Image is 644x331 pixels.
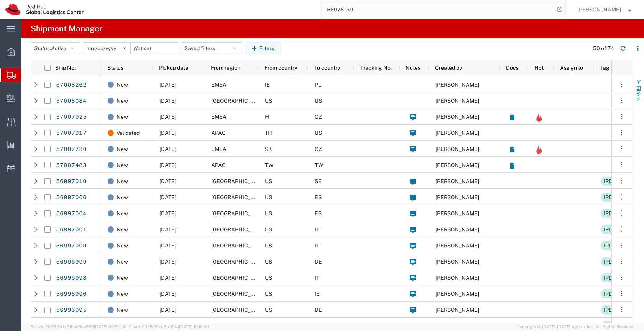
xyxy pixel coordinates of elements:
[211,146,227,152] span: EMEA
[264,65,297,71] span: From country
[31,324,125,329] span: Server: 2025.20.0-710e05ee653
[604,177,621,186] div: IPD EU
[159,226,176,233] span: 10/01/2025
[159,291,176,297] span: 10/01/2025
[159,210,176,216] span: 10/01/2025
[159,162,176,168] span: 10/02/2025
[211,307,266,313] span: North America
[636,86,642,101] span: Filters
[56,192,87,204] a: 56997006
[56,143,87,156] a: 57007730
[117,157,128,173] span: New
[435,82,479,88] span: Maura Connolly
[315,114,322,120] span: CZ
[117,173,128,189] span: New
[265,194,272,200] span: US
[435,259,479,265] span: Debbie Margulies
[593,44,614,52] div: 50 of 74
[265,162,273,168] span: TW
[117,286,128,302] span: New
[128,324,209,329] span: Client: 2025.20.0-8b113f4
[604,241,621,250] div: IPD EU
[315,307,322,313] span: DE
[265,98,272,104] span: US
[56,79,87,91] a: 57008262
[117,254,128,270] span: New
[211,98,266,104] span: North America
[315,130,322,136] span: US
[435,114,479,120] span: Jarkko Strahle
[560,65,583,71] span: Assign to
[435,243,479,249] span: Debbie Margulies
[265,82,270,88] span: IE
[604,257,621,266] div: IPD EU
[159,114,176,120] span: 10/21/2025
[435,146,479,152] span: Andrea Hanakova
[604,289,621,298] div: IPD EU
[56,304,87,316] a: 56996995
[211,210,266,216] span: North America
[117,93,128,109] span: New
[265,307,272,313] span: US
[435,194,479,200] span: Debbie Margulies
[517,324,635,330] span: Copyright © [DATE]-[DATE] Agistix Inc., All Rights Reserved
[94,324,125,329] span: [DATE] 09:51:04
[159,130,176,136] span: 10/02/2025
[315,82,321,88] span: PL
[159,307,176,313] span: 10/01/2025
[435,210,479,216] span: Debbie Margulies
[56,208,87,220] a: 56997004
[604,305,621,315] div: IPD EU
[51,45,66,51] span: Active
[435,178,479,184] span: Debbie Margulies
[56,159,87,172] a: 57007483
[159,98,176,104] span: 10/02/2025
[315,259,322,265] span: DE
[56,240,87,252] a: 56997000
[315,226,319,233] span: IT
[211,65,240,71] span: From region
[265,291,272,297] span: US
[245,42,281,54] button: Filters
[506,65,519,71] span: Docs
[117,189,128,205] span: New
[265,226,272,233] span: US
[117,125,140,141] span: Validated
[179,324,209,329] span: [DATE] 10:16:38
[577,5,621,14] span: Sona Mala
[159,82,176,88] span: 10/02/2025
[435,162,479,168] span: Sydney Ku
[577,5,634,14] button: [PERSON_NAME]
[265,178,272,184] span: US
[360,65,392,71] span: Tracking No.
[5,4,84,15] img: logo
[107,65,123,71] span: Status
[211,226,266,233] span: North America
[211,275,266,281] span: North America
[435,275,479,281] span: Debbie Margulies
[604,193,621,202] div: IPD EU
[604,225,621,234] div: IPD EU
[265,146,272,152] span: SK
[265,114,269,120] span: FI
[435,226,479,233] span: Debbie Margulies
[159,146,176,152] span: 10/09/2025
[131,43,178,54] input: Not set
[265,275,272,281] span: US
[265,210,272,216] span: US
[56,256,87,268] a: 56996999
[31,19,102,38] h4: Shipment Manager
[159,178,176,184] span: 10/01/2025
[56,288,87,300] a: 56996996
[534,65,544,71] span: Hot
[435,291,479,297] span: Debbie Margulies
[211,178,266,184] span: North America
[159,275,176,281] span: 10/01/2025
[117,77,128,93] span: New
[315,210,322,216] span: ES
[117,109,128,125] span: New
[56,272,87,284] a: 56996998
[315,275,319,281] span: IT
[56,224,87,236] a: 56997001
[83,43,130,54] input: Not set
